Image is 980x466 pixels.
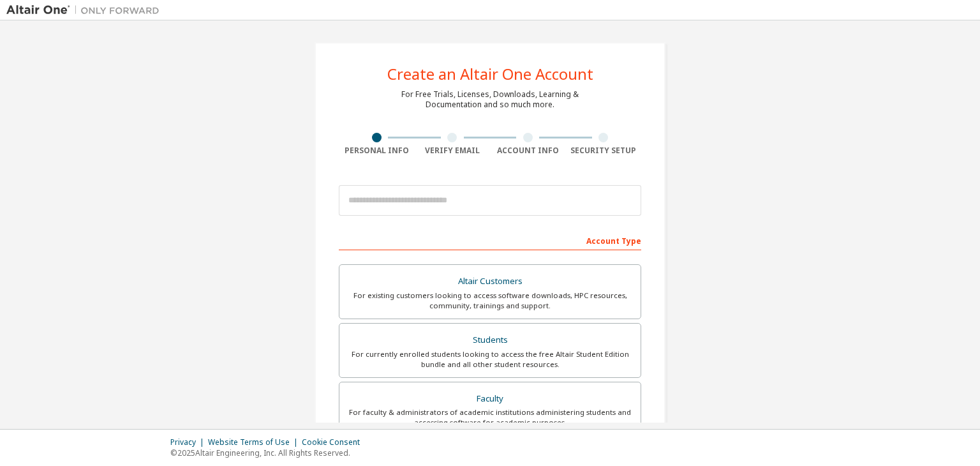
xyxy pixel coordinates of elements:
div: Altair Customers [347,273,633,290]
div: Students [347,331,633,349]
div: Security Setup [566,146,642,156]
div: Privacy [170,437,208,447]
div: Account Type [339,230,641,250]
div: Verify Email [415,146,491,156]
div: For currently enrolled students looking to access the free Altair Student Edition bundle and all ... [347,349,633,370]
p: © 2025 Altair Engineering, Inc. All Rights Reserved. [170,447,367,458]
div: Cookie Consent [302,437,367,447]
img: Altair One [6,4,166,17]
div: For faculty & administrators of academic institutions administering students and accessing softwa... [347,407,633,428]
div: For existing customers looking to access software downloads, HPC resources, community, trainings ... [347,290,633,311]
div: Personal Info [339,146,415,156]
div: Faculty [347,390,633,408]
div: Website Terms of Use [208,437,302,447]
div: For Free Trials, Licenses, Downloads, Learning & Documentation and so much more. [401,89,579,110]
div: Account Info [490,146,566,156]
div: Create an Altair One Account [387,66,593,82]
